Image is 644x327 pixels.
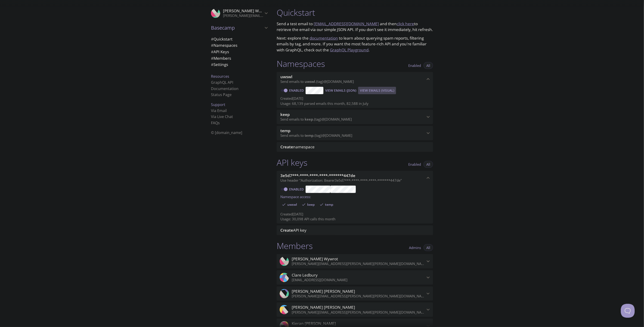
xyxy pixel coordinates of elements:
span: Resources [211,74,229,79]
span: © [DOMAIN_NAME] [211,130,242,135]
span: Clare Ledbury [292,273,318,278]
div: Krzysztof Wywrot [277,254,433,268]
span: Send emails to . {tag} @[DOMAIN_NAME] [280,117,352,121]
div: keep namespace [277,110,433,124]
span: uwswl [280,74,292,79]
a: Enabled [288,88,306,93]
div: Create namespace [277,142,433,152]
span: Create [280,144,293,149]
span: [PERSON_NAME] Wywrot [223,8,269,13]
span: Basecamp [211,25,263,31]
span: uwswl [305,79,315,84]
span: [PERSON_NAME] [PERSON_NAME] [292,305,355,310]
a: GraphQL Playground [330,47,368,53]
button: All [424,62,433,69]
p: [PERSON_NAME][EMAIL_ADDRESS][PERSON_NAME][PERSON_NAME][DOMAIN_NAME] [223,13,263,18]
div: Richard Rodriguez [277,302,433,317]
div: Create API Key [277,225,433,235]
span: # [211,49,214,54]
p: Created [DATE] [280,212,429,217]
div: Ian Scrivens [277,287,433,301]
div: Clare Ledbury [277,270,433,285]
span: keep [280,112,290,117]
span: [PERSON_NAME] Wywrot [292,256,338,262]
a: FAQ [211,120,220,125]
span: uwswl [285,202,300,207]
p: [EMAIL_ADDRESS][DOMAIN_NAME] [292,278,425,282]
div: keep [301,201,318,208]
span: Quickstart [211,36,232,42]
span: [PERSON_NAME] [PERSON_NAME] [292,289,355,294]
span: API key [280,227,307,233]
div: temp namespace [277,126,433,140]
span: API Keys [211,49,229,54]
span: # [211,36,214,42]
h1: Namespaces [277,59,325,69]
button: View Emails (JSON) [323,87,358,94]
a: click here [397,21,414,26]
a: Via Live Chat [211,114,233,119]
a: [EMAIL_ADDRESS][DOMAIN_NAME] [314,21,379,26]
span: # [211,43,214,48]
button: View Emails (Visual) [358,87,396,94]
label: Namespace access: [280,193,311,200]
button: All [424,161,433,168]
div: Team Settings [207,61,271,68]
div: uwswl [281,201,300,208]
a: Documentation [211,86,238,91]
div: temp [319,201,336,208]
span: keep [304,202,318,207]
div: Krzysztof Wywrot [207,6,271,21]
button: Enabled [406,62,424,69]
div: Quickstart [207,36,271,42]
span: Send emails to . {tag} @[DOMAIN_NAME] [280,79,354,84]
span: Settings [211,62,228,67]
a: documentation [310,35,338,41]
div: Namespaces [207,42,271,49]
div: uwswl namespace [277,72,433,86]
span: View Emails (JSON) [325,88,356,93]
span: temp [305,133,313,138]
div: Basecamp [207,22,271,34]
p: Send a test email to and then to retrieve the email via our simple JSON API. If you don't see it ... [277,21,433,33]
p: [PERSON_NAME][EMAIL_ADDRESS][PERSON_NAME][PERSON_NAME][DOMAIN_NAME] [292,294,425,299]
span: Send emails to . {tag} @[DOMAIN_NAME] [280,133,352,138]
a: GraphQL API [211,80,233,85]
span: # [211,62,214,67]
span: s [218,120,220,125]
span: temp [280,128,291,133]
p: Usage: 68,139 parsed emails this month, 82,588 in July [280,101,429,106]
button: Enabled [406,161,424,168]
span: Namespaces [211,43,237,48]
a: Via Email [211,108,227,113]
span: Members [211,56,231,61]
div: API Keys [207,49,271,55]
button: All [424,244,433,251]
p: [PERSON_NAME][EMAIL_ADDRESS][PERSON_NAME][PERSON_NAME][DOMAIN_NAME] [292,310,425,315]
span: keep [305,117,313,121]
button: Admins [406,244,424,251]
span: temp [322,202,336,207]
h1: Members [277,241,313,251]
span: Create [280,227,293,233]
a: Enabled [288,187,306,191]
a: Status Page [211,92,232,97]
h1: Quickstart [277,7,433,18]
span: # [211,56,214,61]
span: View Emails (Visual) [360,88,394,93]
p: Next: explore the to learn about querying spam reports, filtering emails by tag, and more. If you... [277,35,433,53]
span: Support [211,102,225,107]
p: [PERSON_NAME][EMAIL_ADDRESS][PERSON_NAME][PERSON_NAME][DOMAIN_NAME] [292,262,425,266]
p: Created [DATE] [280,96,429,101]
div: Members [207,55,271,62]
